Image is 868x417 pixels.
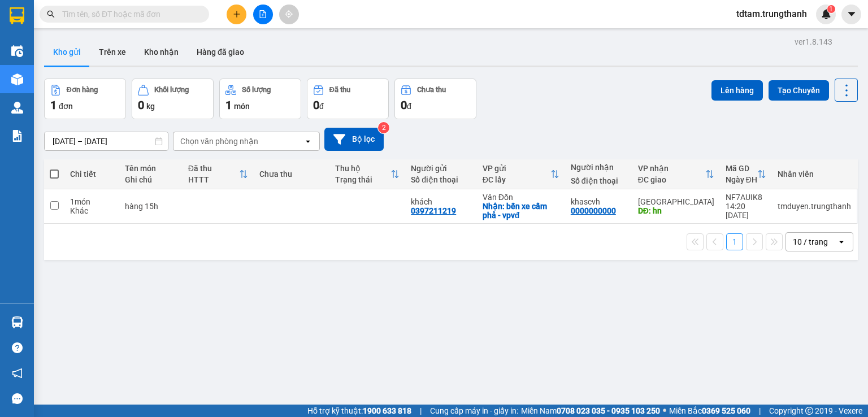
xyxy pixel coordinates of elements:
[335,164,390,173] div: Thu hộ
[47,10,55,18] span: search
[841,5,861,24] button: caret-down
[125,164,177,173] div: Tên món
[307,79,389,119] button: Đã thu0đ
[638,206,714,215] div: DĐ: hn
[12,368,23,379] span: notification
[378,122,389,133] sup: 2
[477,159,565,189] th: Toggle SortBy
[233,10,241,18] span: plus
[279,5,299,24] button: aim
[11,130,23,142] img: solution-icon
[571,163,627,172] div: Người nhận
[227,5,246,24] button: plus
[180,136,258,147] div: Chọn văn phòng nhận
[726,164,757,173] div: Mã GD
[319,102,324,111] span: đ
[778,170,851,179] div: Nhân viên
[11,45,23,57] img: warehouse-icon
[125,175,177,184] div: Ghi chú
[483,193,559,202] div: Vân Đồn
[663,409,666,413] span: ⚪️
[67,86,98,94] div: Đơn hàng
[303,137,313,146] svg: open
[638,175,705,184] div: ĐC giao
[45,132,168,150] input: Select a date range.
[329,86,350,94] div: Đã thu
[138,98,144,112] span: 0
[154,86,189,94] div: Khối lượng
[188,175,240,184] div: HTTT
[253,5,273,24] button: file-add
[146,102,155,111] span: kg
[726,175,757,184] div: Ngày ĐH
[571,197,627,206] div: khascvh
[632,159,720,189] th: Toggle SortBy
[407,102,411,111] span: đ
[401,98,407,112] span: 0
[837,237,846,246] svg: open
[571,176,627,185] div: Số điện thoại
[805,407,813,415] span: copyright
[638,164,705,173] div: VP nhận
[769,80,829,101] button: Tạo Chuyến
[11,316,23,328] img: warehouse-icon
[726,202,766,220] div: 14:20 [DATE]
[259,170,324,179] div: Chưa thu
[313,98,319,112] span: 0
[793,236,828,247] div: 10 / trang
[759,405,761,417] span: |
[363,406,411,415] strong: 1900 633 818
[11,102,23,114] img: warehouse-icon
[125,202,177,211] div: hàng 15h
[70,206,114,215] div: Khác
[234,102,250,111] span: món
[44,79,126,119] button: Đơn hàng1đơn
[726,233,743,250] button: 1
[669,405,750,417] span: Miền Bắc
[183,159,254,189] th: Toggle SortBy
[188,164,240,173] div: Đã thu
[11,73,23,85] img: warehouse-icon
[307,405,411,417] span: Hỗ trợ kỹ thuật:
[242,86,271,94] div: Số lượng
[219,79,301,119] button: Số lượng1món
[329,159,405,189] th: Toggle SortBy
[720,159,772,189] th: Toggle SortBy
[394,79,476,119] button: Chưa thu0đ
[70,197,114,206] div: 1 món
[188,38,253,66] button: Hàng đã giao
[571,206,616,215] div: 0000000000
[638,197,714,206] div: [GEOGRAPHIC_DATA]
[483,164,550,173] div: VP gửi
[821,9,831,19] img: icon-new-feature
[847,9,857,19] span: caret-down
[225,98,232,112] span: 1
[90,38,135,66] button: Trên xe
[726,193,766,202] div: NF7AUIK8
[727,7,816,21] span: tdtam.trungthanh
[557,406,660,415] strong: 0708 023 035 - 0935 103 250
[135,38,188,66] button: Kho nhận
[521,405,660,417] span: Miền Nam
[827,5,835,13] sup: 1
[430,405,518,417] span: Cung cấp máy in - giấy in:
[324,128,384,151] button: Bộ lọc
[483,202,559,220] div: Nhận: bến xe cẩm phả - vpvđ
[259,10,267,18] span: file-add
[62,8,196,20] input: Tìm tên, số ĐT hoặc mã đơn
[335,175,390,184] div: Trạng thái
[70,170,114,179] div: Chi tiết
[411,175,471,184] div: Số điện thoại
[778,202,851,211] div: tmduyen.trungthanh
[50,98,57,112] span: 1
[411,197,471,206] div: khách
[829,5,833,13] span: 1
[10,7,24,24] img: logo-vxr
[702,406,750,415] strong: 0369 525 060
[12,393,23,404] span: message
[711,80,763,101] button: Lên hàng
[411,164,471,173] div: Người gửi
[795,36,832,48] div: ver 1.8.143
[483,175,550,184] div: ĐC lấy
[59,102,73,111] span: đơn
